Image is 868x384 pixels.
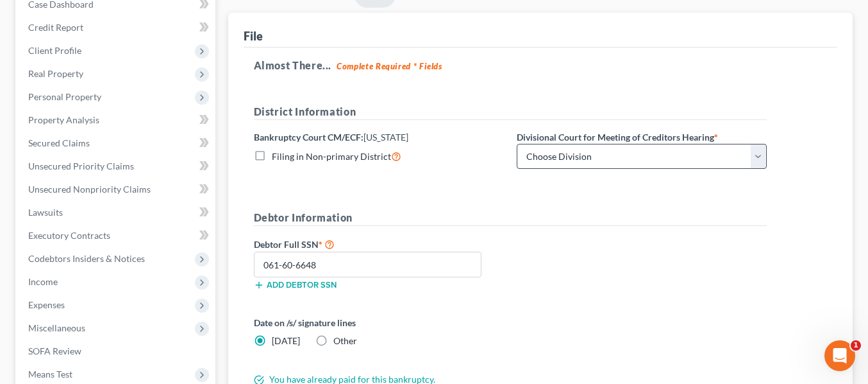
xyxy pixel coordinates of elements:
label: Date on /s/ signature lines [254,316,504,329]
span: [US_STATE] [363,132,408,143]
strong: Complete Required * Fields [337,61,442,71]
h5: District Information [254,104,767,120]
span: Filing in Non-primary District [272,151,391,162]
a: Unsecured Nonpriority Claims [18,178,215,201]
button: Add debtor SSN [254,280,337,290]
span: 1 [851,340,861,351]
span: Property Analysis [28,114,99,125]
label: Debtor Full SSN [247,236,510,252]
span: Executory Contracts [28,230,110,241]
h5: Debtor Information [254,210,767,226]
span: Means Test [28,369,72,380]
a: Executory Contracts [18,224,215,247]
iframe: Intercom live chat [824,340,855,371]
span: Personal Property [28,91,101,102]
a: Credit Report [18,16,215,39]
h5: Almost There... [254,58,828,73]
span: Client Profile [28,45,81,56]
a: Lawsuits [18,201,215,224]
span: [DATE] [272,335,300,346]
span: SOFA Review [28,345,81,356]
a: Unsecured Priority Claims [18,155,215,178]
div: File [244,28,263,44]
a: SOFA Review [18,340,215,363]
label: Divisional Court for Meeting of Creditors Hearing [517,130,718,144]
a: Property Analysis [18,109,215,132]
span: Credit Report [28,22,83,33]
span: Expenses [28,299,65,310]
span: Other [333,335,357,346]
span: Miscellaneous [28,322,85,333]
span: Unsecured Nonpriority Claims [28,184,151,195]
span: Secured Claims [28,137,90,148]
input: XXX-XX-XXXX [254,252,482,277]
a: Secured Claims [18,132,215,155]
span: Income [28,276,58,287]
span: Lawsuits [28,207,63,218]
span: Codebtors Insiders & Notices [28,253,145,264]
span: Real Property [28,68,83,79]
span: Unsecured Priority Claims [28,161,134,171]
label: Bankruptcy Court CM/ECF: [254,130,408,144]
